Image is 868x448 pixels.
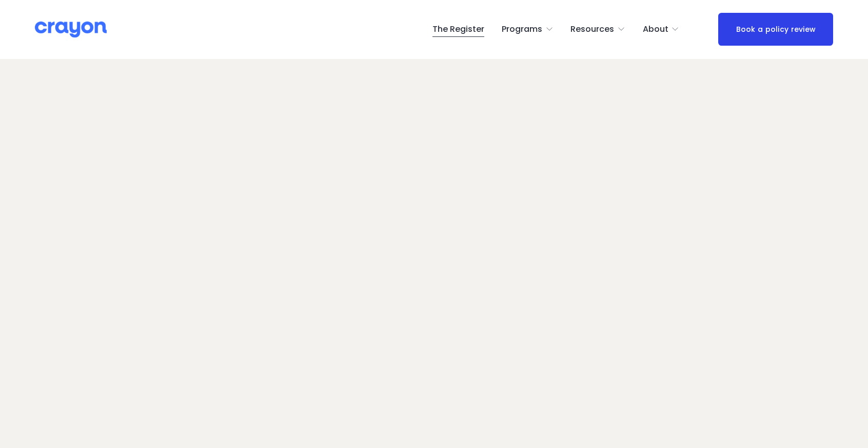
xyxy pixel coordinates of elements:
a: Book a policy review [718,13,833,46]
span: About [643,22,668,37]
img: Crayon [35,21,107,38]
a: The Register [432,21,484,37]
a: folder dropdown [502,21,554,37]
span: Programs [502,22,542,37]
span: Resources [570,22,614,37]
a: folder dropdown [570,21,625,37]
a: folder dropdown [643,21,680,37]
